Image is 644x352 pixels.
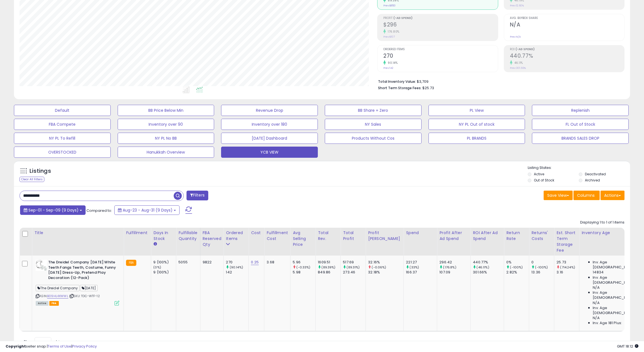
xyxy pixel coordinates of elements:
div: 1609.51 [318,260,340,265]
button: Columns [573,191,600,200]
b: Total Inventory Value: [378,79,416,84]
small: (-0.33%) [296,265,310,270]
button: Inventory over 180 [221,119,318,130]
button: Products Without Cos [325,133,422,144]
span: Inv. Age [DEMOGRAPHIC_DATA]: [593,290,644,300]
b: Short Term Storage Fees: [378,86,422,90]
button: YCB VIEW [221,147,318,158]
div: Est. Short Term Storage Fee [556,230,577,253]
div: 3.68 [267,260,286,265]
button: NY PL Out of stock [428,119,525,130]
span: ROI [510,48,624,51]
button: Actions [601,191,624,200]
small: (46.11%) [476,265,489,270]
div: Total Profit [343,230,363,242]
span: Ordered Items [383,48,498,51]
h2: N/A [510,21,624,29]
div: 5.96 [293,260,315,265]
button: Inventory over 90 [118,119,214,130]
div: Fulfillment Cost [267,230,288,242]
b: (-Ad Spend) [515,47,535,51]
small: Prev: 12.60% [510,4,524,7]
h2: $296 [383,21,498,29]
div: 9 (100%) [153,260,176,265]
div: 32.16% [368,260,403,265]
small: (0%) [153,265,161,270]
img: 3147BJ4OjML._SL40_.jpg [36,260,47,271]
button: OVERSTOCKED [14,147,111,158]
button: BB Share = Zero [325,105,422,116]
a: B09HL4XWWL [47,294,68,298]
span: N/A [593,300,599,305]
div: Profit After Ad Spend [439,230,468,242]
b: (-Ad Spend) [393,16,413,20]
button: FBA Compete [14,119,111,130]
div: 3.16 [556,270,579,275]
div: Displaying 1 to 1 of 1 items [580,220,624,225]
div: 301.66% [473,270,504,275]
div: 5055 [178,260,196,265]
div: 9822 [203,260,219,265]
span: Compared to: [86,208,112,213]
div: seller snap | | [6,344,97,349]
div: FBA Reserved Qty [203,230,221,247]
strong: Copyright [6,344,26,349]
button: NY Sales [325,119,422,130]
div: 296.42 [439,260,470,265]
button: Default [14,105,111,116]
small: (176.8%) [443,265,456,270]
small: Prev: 301.66% [510,66,526,70]
button: Filters [187,191,208,200]
span: | SKU: TDC-WTF-12 [69,294,100,298]
button: NY PL To Refill [14,133,111,144]
label: Active [534,172,544,176]
div: 0% [506,260,529,265]
small: (90.14%) [230,265,243,270]
h2: 440.77% [510,53,624,60]
span: N/A [593,285,599,290]
small: (-100%) [510,265,523,270]
span: Inv. Age [DEMOGRAPHIC_DATA]-180: [593,305,644,315]
button: FL Out of Stock [532,119,629,130]
div: 142 [226,270,248,275]
div: Clear All Filters [20,177,44,182]
small: (33%) [410,265,419,270]
small: Prev: N/A [510,35,521,38]
div: ASIN: [36,260,119,305]
span: 14834 [593,270,604,275]
span: Show: entries [24,339,64,344]
span: FBA [49,301,59,306]
div: Return Rate [506,230,527,242]
span: Profit [383,17,498,20]
div: 2.82% [506,270,529,275]
div: ROI After Ad Spend [473,230,502,242]
span: [DATE] [80,285,98,291]
small: Prev: $850 [383,4,396,7]
div: Fulfillable Quantity [178,230,198,242]
div: Returns' Costs [531,230,552,242]
span: Columns [577,193,595,198]
small: 176.80% [386,30,400,34]
small: (89.31%) [347,265,360,270]
div: 440.77% [473,260,504,265]
button: Replenish [532,105,629,116]
small: Days In Stock. [153,242,157,247]
small: Prev: $107 [383,35,395,38]
button: PL BRANDS [428,133,525,144]
small: 90.14% [386,61,398,65]
small: 46.11% [512,61,523,65]
small: (89.39%) [321,265,335,270]
span: Inv. Age [DEMOGRAPHIC_DATA]: [593,275,644,285]
div: 13.36 [531,270,554,275]
button: Sep-01 - Sep-09 (9 Days) [20,205,86,215]
div: 5.98 [293,270,315,275]
p: Listing States: [528,165,630,171]
button: [DATE] Dashboard [221,133,318,144]
label: Out of Stock [534,178,554,183]
button: BRANDS SALES DROP [532,133,629,144]
span: The Dreidel Company [36,285,79,291]
div: 25.73 [556,260,579,265]
span: Avg. Buybox Share [510,17,624,20]
span: Inv. Age [DEMOGRAPHIC_DATA]: [593,260,644,270]
b: The Dreidel Company [DATE] White Teeth Fangs Teeth, Costume, Funny [DATE] Dress-Up, Pretend Play ... [48,260,116,282]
